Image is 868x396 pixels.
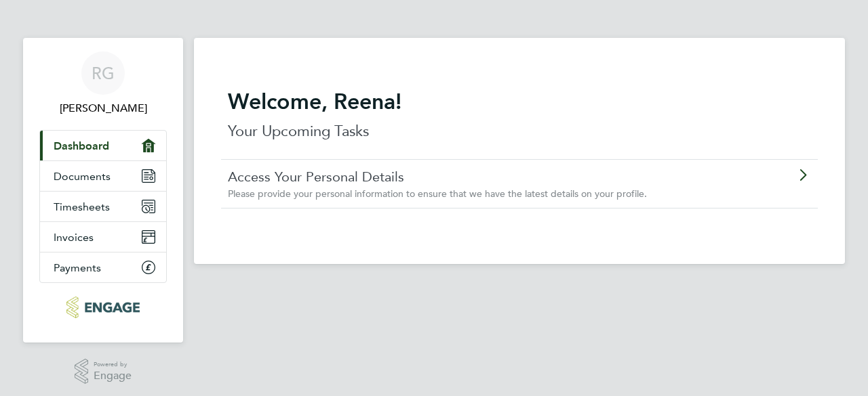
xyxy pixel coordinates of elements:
a: Dashboard [40,131,166,160]
span: Dashboard [54,139,109,152]
span: Powered by [94,359,132,370]
span: Please provide your personal information to ensure that we have the latest details on your profile. [228,188,647,200]
span: Reena Gour [39,100,167,116]
span: Timesheets [54,200,110,213]
nav: Main navigation [23,38,183,343]
span: Engage [94,370,132,382]
span: Invoices [54,231,94,244]
h2: Welcome, Reena! [228,88,811,115]
a: Go to home page [39,296,167,318]
span: Documents [54,170,111,183]
a: Documents [40,161,166,191]
span: Payments [54,261,101,274]
a: Timesheets [40,192,166,221]
a: Invoices [40,222,166,252]
a: Powered byEngage [75,359,132,384]
p: Your Upcoming Tasks [228,120,811,142]
span: RG [92,64,115,82]
a: Payments [40,252,166,282]
a: RG[PERSON_NAME] [39,51,167,116]
a: Access Your Personal Details [228,168,734,185]
img: huntereducation-logo-retina.png [66,296,139,318]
